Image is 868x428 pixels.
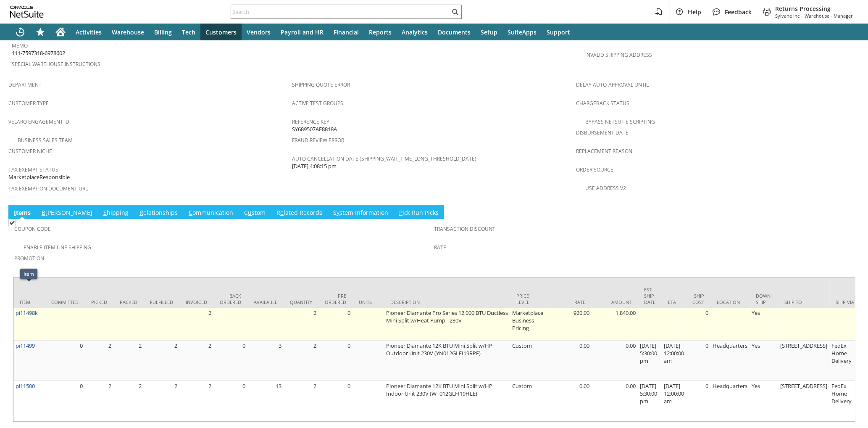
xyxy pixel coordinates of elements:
[220,293,241,305] div: Back Ordered
[154,28,172,36] span: Billing
[585,118,655,125] a: Bypass NetSuite Scripting
[662,341,686,381] td: [DATE] 12:00:00 am
[14,209,16,217] span: I
[150,299,173,305] div: Fulfilled
[231,7,450,17] input: Search
[829,341,861,381] td: FedEx Home Delivery
[592,341,638,381] td: 0.00
[688,8,701,16] span: Help
[8,219,16,226] img: Checked
[71,24,107,40] a: Activities
[805,13,853,19] span: Warehouse - Manager
[801,13,803,19] span: -
[292,118,329,125] a: Reference Key
[364,24,397,40] a: Reports
[576,148,632,155] a: Replacement reason
[576,129,629,136] a: Disbursement Date
[8,118,69,125] a: Velaro Engagement ID
[14,225,51,232] a: Coupon Code
[12,61,100,68] a: Special Warehouse Instructions
[592,381,638,421] td: 0.00
[334,28,359,36] span: Financial
[112,28,144,36] span: Warehouse
[668,299,680,305] div: ETA
[247,381,284,421] td: 13
[248,209,252,217] span: u
[179,308,213,341] td: 2
[16,382,35,390] a: pi11500
[686,381,710,421] td: 0
[200,24,242,40] a: Customers
[20,299,39,305] div: Item
[397,24,433,40] a: Analytics
[510,381,545,421] td: Custom
[545,381,592,421] td: 0.00
[750,308,778,341] td: Yes
[638,381,662,421] td: [DATE] 5:30:00 pm
[433,24,476,40] a: Documents
[55,27,66,37] svg: Home
[45,381,85,421] td: 0
[284,341,318,381] td: 2
[101,209,131,218] a: Shipping
[12,49,65,57] span: 111-7597318-6978602
[778,381,829,421] td: [STREET_ADDRESS]
[750,381,778,421] td: Yes
[18,137,73,144] a: Business Sales Team
[384,308,510,341] td: Pioneer Diamante Pro Series 12,000 BTU Ductless Mini Split w/Heat Pump - 230V
[91,299,107,305] div: Picked
[545,341,592,381] td: 0.00
[829,381,861,421] td: FedEx Home Delivery
[390,299,504,305] div: Description
[775,5,853,13] span: Returns Processing
[476,24,502,40] a: Setup
[434,244,446,251] a: Rate
[516,293,539,305] div: Price Level
[247,341,284,381] td: 3
[717,299,743,305] div: Location
[292,137,344,144] a: Fraud Review Error
[24,270,34,277] div: Item
[213,341,247,381] td: 0
[8,100,49,107] a: Customer Type
[247,28,271,36] span: Vendors
[14,255,44,262] a: Promotion
[725,8,752,16] span: Feedback
[186,299,207,305] div: Invoiced
[42,209,45,217] span: B
[844,207,855,217] a: Unrolled view on
[187,209,235,218] a: Communication
[45,341,85,381] td: 0
[784,299,823,305] div: Ship To
[359,299,378,305] div: Units
[254,299,277,305] div: Available
[397,209,441,218] a: Pick Run Picks
[16,342,35,349] a: pi11499
[318,308,352,341] td: 0
[836,299,855,305] div: Ship Via
[281,28,324,36] span: Payroll and HR
[85,381,113,421] td: 2
[450,7,460,17] svg: Search
[30,24,50,40] div: Shortcuts
[177,24,200,40] a: Tech
[508,28,537,36] span: SuiteApps
[85,341,113,381] td: 2
[276,24,329,40] a: Payroll and HR
[710,381,750,421] td: Headquarters
[15,27,25,37] svg: Recent Records
[76,28,102,36] span: Activities
[51,299,79,305] div: Committed
[384,381,510,421] td: Pioneer Diamante 12K BTU Mini Split w/HP Indoor Unit 230V (WT012GLFI19HLE)
[12,42,28,49] a: Memo
[144,341,179,381] td: 2
[547,28,570,36] span: Support
[290,299,312,305] div: Quantity
[10,24,30,40] a: Recent Records
[292,155,476,162] a: Auto Cancellation Date (shipping_wait_time_long_threshold_date)
[710,341,750,381] td: Headquarters
[139,209,143,217] span: R
[107,24,149,40] a: Warehouse
[542,24,575,40] a: Support
[638,341,662,381] td: [DATE] 5:30:00 pm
